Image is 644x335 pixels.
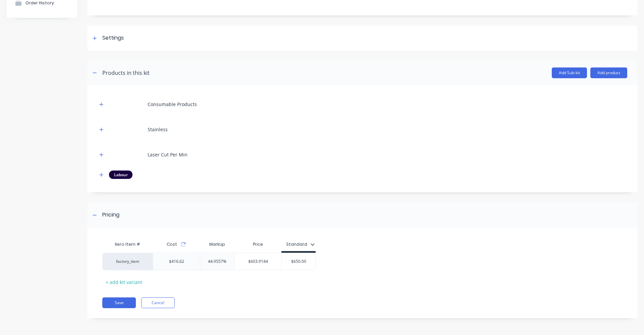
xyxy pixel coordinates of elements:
[148,126,168,133] div: Stainless
[148,151,187,158] div: Laser Cut Per Min
[200,238,234,251] div: Markup
[286,241,307,247] div: Standard
[234,253,281,270] div: $603.9144
[25,0,54,5] div: Order History
[102,69,150,77] div: Products in this kit
[200,253,234,270] div: 44.9557%
[102,277,146,287] div: + add kit variant
[153,238,200,251] div: Cost
[148,101,197,108] div: Consumable Products
[102,34,124,42] div: Settings
[141,297,175,308] button: Cancel
[102,238,153,251] div: Xero Item #
[102,297,136,308] button: Save
[109,258,146,265] div: factory_item
[282,253,315,270] div: $650.00
[167,241,177,247] span: Cost
[552,67,587,78] button: Add Sub-kit
[102,253,316,270] div: factory_item$416.6244.9557%$603.9144$650.00
[153,253,200,270] div: $416.62
[109,171,132,179] div: Labour
[234,238,281,251] div: Price
[102,211,119,219] div: Pricing
[283,239,318,249] button: Standard
[590,67,627,78] button: Add product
